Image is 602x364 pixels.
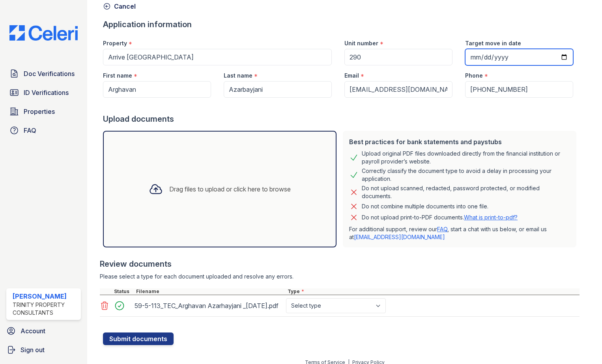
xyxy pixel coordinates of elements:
[3,25,84,41] img: CE_Logo_Blue-a8612792a0a2168367f1c8372b55b34899dd931a85d93a1a3d3e32e68fde9ad4.png
[465,72,483,80] label: Phone
[24,69,75,78] span: Doc Verifications
[103,332,174,345] button: Submit documents
[13,292,78,301] div: [PERSON_NAME]
[100,273,580,280] div: Please select a type for each document uploaded and resolve any errors.
[3,323,84,339] a: Account
[13,301,78,317] div: Trinity Property Consultants
[103,2,136,11] a: Cancel
[362,167,570,183] div: Correctly classify the document type to avoid a delay in processing your application.
[464,214,518,221] a: What is print-to-pdf?
[103,113,580,124] div: Upload documents
[344,72,359,80] label: Email
[135,299,283,312] div: 59-5-113_TEC_Arghavan Azarhayjani _[DATE].pdf
[224,72,252,80] label: Last name
[286,288,580,295] div: Type
[349,137,570,147] div: Best practices for bank statements and paystubs
[169,184,291,194] div: Drag files to upload or click here to browse
[6,123,81,138] a: FAQ
[24,107,55,116] span: Properties
[349,225,570,241] p: For additional support, review our , start a chat with us below, or email us at
[354,234,445,240] a: [EMAIL_ADDRESS][DOMAIN_NAME]
[6,85,81,100] a: ID Verifications
[103,39,127,47] label: Property
[24,126,36,135] span: FAQ
[362,214,518,221] p: Do not upload print-to-PDF documents.
[112,288,135,295] div: Status
[135,288,286,295] div: Filename
[362,202,488,211] div: Do not combine multiple documents into one file.
[362,184,570,200] div: Do not upload scanned, redacted, password protected, or modified documents.
[437,226,447,232] a: FAQ
[362,150,570,165] div: Upload original PDF files downloaded directly from the financial institution or payroll provider’...
[103,19,580,30] div: Application information
[6,104,81,119] a: Properties
[24,88,69,97] span: ID Verifications
[344,39,378,47] label: Unit number
[21,326,45,336] span: Account
[21,345,45,355] span: Sign out
[6,66,81,82] a: Doc Verifications
[3,342,84,358] a: Sign out
[103,72,132,80] label: First name
[465,39,521,47] label: Target move in date
[100,258,580,269] div: Review documents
